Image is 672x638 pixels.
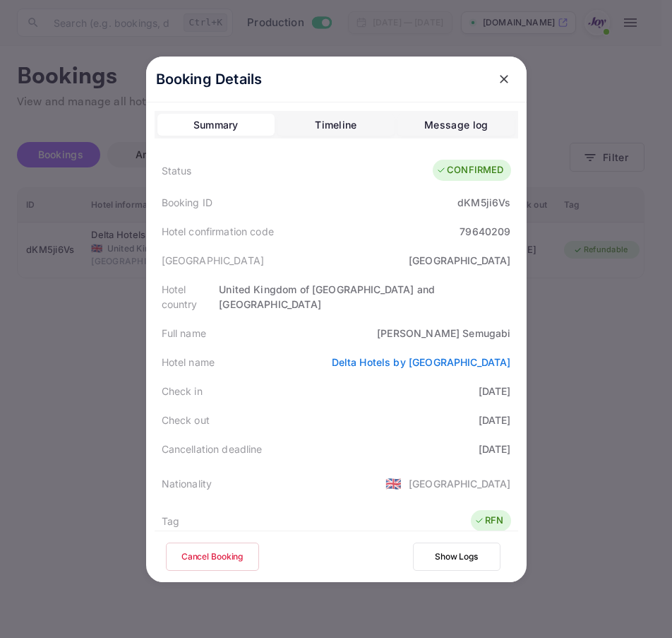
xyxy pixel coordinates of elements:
[409,476,511,491] div: [GEOGRAPHIC_DATA]
[460,224,510,239] div: 79640209
[162,355,215,370] div: Hotel name
[332,356,511,368] a: Delta Hotels by [GEOGRAPHIC_DATA]
[474,514,503,528] div: RFN
[162,195,213,210] div: Booking ID
[162,413,210,427] div: Check out
[436,163,503,177] div: CONFIRMED
[156,69,263,90] p: Booking Details
[162,163,192,178] div: Status
[479,384,511,398] div: [DATE]
[162,476,212,491] div: Nationality
[219,282,510,312] div: United Kingdom of [GEOGRAPHIC_DATA] and [GEOGRAPHIC_DATA]
[409,253,511,268] div: [GEOGRAPHIC_DATA]
[162,514,179,528] div: Tag
[413,543,500,571] button: Show Logs
[479,442,511,456] div: [DATE]
[162,326,206,341] div: Full name
[162,253,265,268] div: [GEOGRAPHIC_DATA]
[162,442,263,456] div: Cancellation deadline
[157,114,275,136] button: Summary
[479,413,511,427] div: [DATE]
[424,117,488,134] div: Message log
[491,66,517,92] button: close
[397,114,515,136] button: Message log
[193,117,239,134] div: Summary
[162,282,220,312] div: Hotel country
[315,117,356,134] div: Timeline
[385,471,402,496] span: United States
[162,384,203,398] div: Check in
[277,114,395,136] button: Timeline
[166,543,259,571] button: Cancel Booking
[377,326,510,341] div: [PERSON_NAME] Semugabi
[457,195,510,210] div: dKM5ji6Vs
[162,224,274,239] div: Hotel confirmation code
